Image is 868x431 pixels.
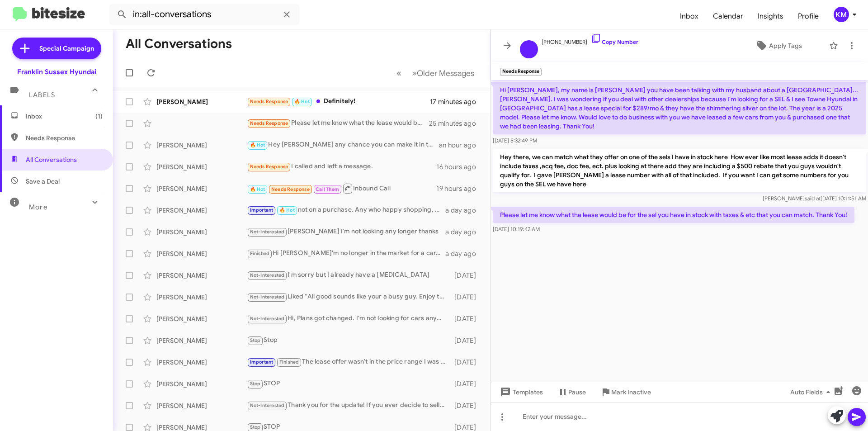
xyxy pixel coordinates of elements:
span: Pause [568,384,586,400]
div: Stop [247,335,450,346]
div: a day ago [445,227,483,237]
div: 16 hours ago [436,162,483,171]
div: Definitely! [247,96,430,107]
span: Not-Interested [250,272,285,278]
div: [PERSON_NAME] [156,227,247,237]
span: 🔥 Hot [294,99,310,104]
div: [DATE] [450,293,483,302]
span: [PERSON_NAME] [DATE] 10:11:51 AM [763,195,866,202]
span: Auto Fields [790,384,834,400]
a: Insights [750,3,791,29]
span: Not-Interested [250,294,285,300]
span: Important [250,359,274,365]
span: Templates [498,384,543,400]
div: Please let me know what the lease would be for the sel you have in stock with taxes & etc that yo... [247,118,429,128]
div: [PERSON_NAME] [156,401,247,410]
span: 🔥 Hot [279,207,295,213]
div: The lease offer wasn't in the price range I was looking for....for either 2024 or 2025. Thanks fo... [247,357,450,367]
div: [PERSON_NAME] [156,336,247,345]
button: Next [406,64,480,82]
div: 17 minutes ago [430,97,483,106]
div: [PERSON_NAME] [156,271,247,280]
div: 19 hours ago [436,184,483,193]
div: [DATE] [450,336,483,345]
span: Mark Inactive [611,384,651,400]
span: « [396,67,401,79]
div: [PERSON_NAME] [156,141,247,150]
button: Mark Inactive [593,384,658,400]
p: Hi [PERSON_NAME], my name is [PERSON_NAME] you have been talking with my husband about a [GEOGRAP... [493,82,866,134]
button: Auto Fields [783,384,841,400]
div: a day ago [445,206,483,215]
span: Needs Response [250,120,288,126]
div: Hi, Plans got changed. I'm not looking for cars anymore. Thanks for reaching out [247,313,450,324]
div: [PERSON_NAME] [156,358,247,367]
div: an hour ago [439,141,483,150]
input: Search [109,4,299,25]
span: Apply Tags [769,38,802,54]
span: 🔥 Hot [250,142,265,148]
span: Stop [250,381,261,387]
div: Inbound Call [247,183,436,194]
span: Save a Deal [26,177,60,186]
div: [PERSON_NAME] [156,314,247,323]
div: STOP [247,379,450,389]
div: not on a purchase. Any who happy shopping, any questions feel free to reach out [247,205,445,215]
span: All Conversations [26,155,77,164]
a: Inbox [673,3,706,29]
a: Calendar [706,3,750,29]
div: [DATE] [450,379,483,388]
div: Liked “All good sounds like your a busy guy. Enjoy the BBQ in [US_STATE] and congratulation's on ... [247,292,450,302]
span: Special Campaign [39,44,94,53]
span: Finished [250,251,270,256]
button: Templates [491,384,550,400]
span: (1) [95,112,103,121]
span: Inbox [26,112,103,121]
div: Thank you for the update! If you ever decide to sell one of your Model Y's, we’re here to help. L... [247,400,450,411]
div: Franklin Sussex Hyundai [17,67,96,76]
span: Not-Interested [250,229,285,235]
div: [DATE] [450,358,483,367]
div: [PERSON_NAME] [156,97,247,106]
span: 🔥 Hot [250,186,265,192]
div: 25 minutes ago [429,119,483,128]
button: Apply Tags [732,38,825,54]
div: I called and left a message. [247,161,436,172]
span: Needs Response [271,186,310,192]
span: Stop [250,337,261,343]
div: [DATE] [450,401,483,410]
h1: All Conversations [126,37,232,51]
span: More [29,203,47,211]
nav: Page navigation example [392,64,480,82]
div: [PERSON_NAME] [156,184,247,193]
p: Hey there, we can match what they offer on one of the sels I have in stock here How ever like mos... [493,149,866,192]
div: [DATE] [450,314,483,323]
div: [PERSON_NAME] I'm not looking any longer thanks [247,227,445,237]
div: [PERSON_NAME] [156,293,247,302]
span: Needs Response [26,133,103,142]
span: Labels [29,91,55,99]
div: Hi [PERSON_NAME]'m no longer in the market for a car. Thank you! [247,248,445,259]
span: Older Messages [417,68,474,78]
span: [DATE] 10:19:42 AM [493,226,540,232]
span: [DATE] 5:32:49 PM [493,137,537,144]
span: [PHONE_NUMBER] [542,33,638,47]
div: KM [834,7,849,22]
span: Needs Response [250,99,288,104]
a: Copy Number [591,38,638,45]
span: Stop [250,424,261,430]
button: Pause [550,384,593,400]
button: Previous [391,64,407,82]
a: Special Campaign [12,38,101,59]
div: a day ago [445,249,483,258]
div: [PERSON_NAME] [156,379,247,388]
span: Finished [279,359,299,365]
span: » [412,67,417,79]
span: Call Them [316,186,339,192]
span: Not-Interested [250,316,285,322]
p: Please let me know what the lease would be for the sel you have in stock with taxes & etc that yo... [493,207,854,223]
small: Needs Response [500,68,542,76]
